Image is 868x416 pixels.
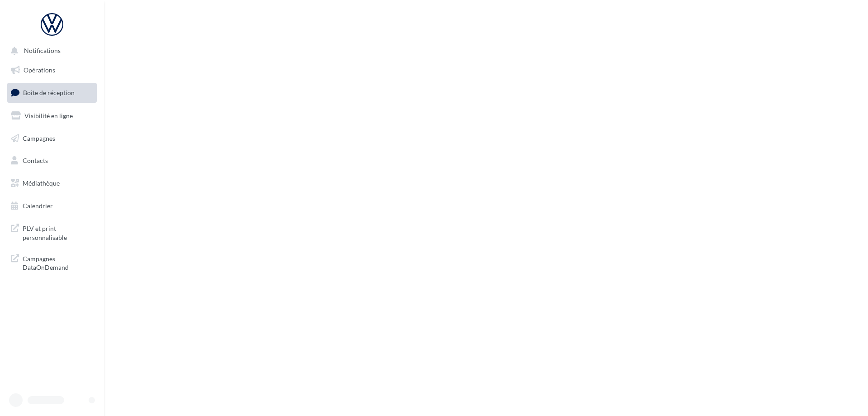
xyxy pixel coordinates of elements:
span: Campagnes [23,134,55,142]
span: PLV et print personnalisable [23,222,93,242]
span: Opérations [24,66,55,74]
span: Visibilité en ligne [24,112,73,120]
a: Calendrier [5,196,99,215]
a: PLV et print personnalisable [5,219,99,245]
span: Boîte de réception [23,89,75,96]
a: Opérations [5,61,99,80]
span: Calendrier [23,202,53,210]
span: Notifications [24,47,61,55]
a: Visibilité en ligne [5,106,99,125]
span: Médiathèque [23,179,60,187]
a: Contacts [5,151,99,170]
a: Médiathèque [5,174,99,193]
a: Campagnes DataOnDemand [5,249,99,276]
a: Campagnes [5,129,99,148]
span: Contacts [23,157,48,164]
a: Boîte de réception [5,83,99,102]
span: Campagnes DataOnDemand [23,253,93,272]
